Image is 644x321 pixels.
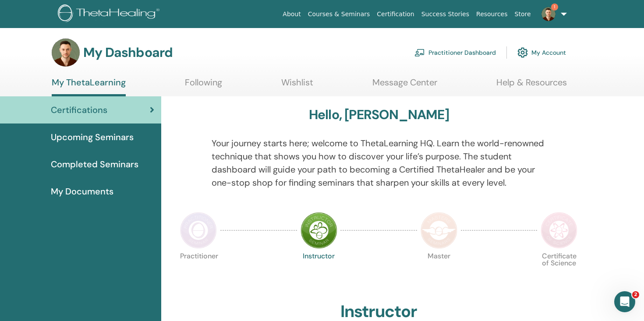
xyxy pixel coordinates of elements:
img: default.jpg [52,39,80,67]
h3: My Dashboard [83,45,173,60]
img: Certificate of Science [541,212,577,249]
a: Practitioner Dashboard [414,43,496,62]
img: default.jpg [541,7,556,21]
a: Help & Resources [496,77,567,94]
a: Store [511,6,534,22]
iframe: Intercom live chat [614,291,635,312]
img: Master [421,212,457,249]
p: Master [421,253,457,289]
a: My ThetaLearning [52,77,126,96]
a: Wishlist [281,77,313,94]
a: Certification [373,6,418,22]
a: Resources [473,6,511,22]
p: Your journey starts here; welcome to ThetaLearning HQ. Learn the world-renowned technique that sh... [212,137,546,189]
a: Following [185,77,222,94]
img: logo.png [58,4,163,24]
img: cog.svg [517,45,528,60]
p: Certificate of Science [541,253,577,289]
a: Message Center [372,77,437,94]
span: Certifications [51,103,107,116]
a: Courses & Seminars [304,6,374,22]
a: My Account [517,43,566,62]
h3: Hello, [PERSON_NAME] [309,107,449,123]
span: 1 [551,4,558,11]
p: Practitioner [180,253,217,289]
span: 2 [632,291,639,298]
a: Success Stories [418,6,473,22]
span: Upcoming Seminars [51,131,134,144]
span: Completed Seminars [51,158,138,171]
p: Instructor [301,253,337,289]
span: My Documents [51,185,113,198]
img: Practitioner [180,212,217,249]
a: About [279,6,304,22]
img: Instructor [301,212,337,249]
img: chalkboard-teacher.svg [414,49,425,56]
